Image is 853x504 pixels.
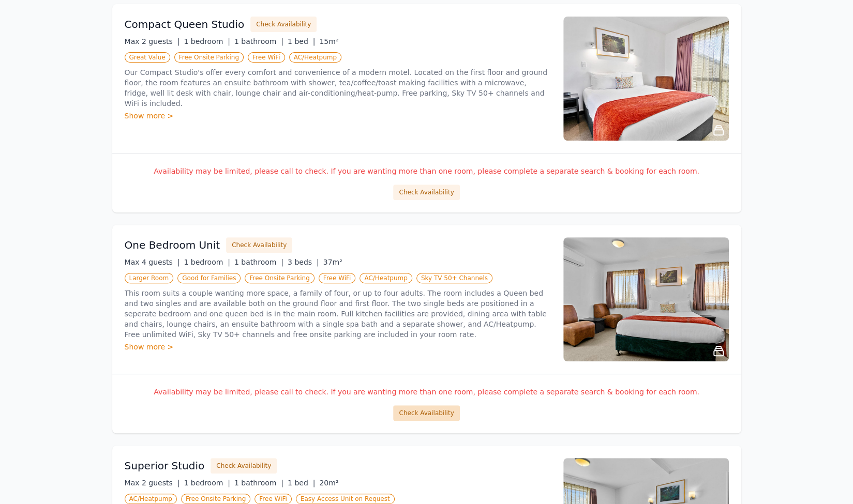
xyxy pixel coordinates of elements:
span: Free Onsite Parking [174,52,244,63]
span: Larger Room [125,273,174,283]
p: Availability may be limited, please call to check. If you are wanting more than one room, please ... [125,387,729,397]
h3: One Bedroom Unit [125,238,220,252]
span: Max 4 guests | [125,258,180,266]
span: Free WiFi [255,494,292,504]
span: Great Value [125,52,170,63]
span: 15m² [319,37,338,45]
button: Check Availability [250,17,317,32]
span: 37m² [323,258,342,266]
span: Free Onsite Parking [181,494,250,504]
button: Check Availability [211,458,277,474]
p: This room suits a couple wanting more space, a family of four, or up to four adults. The room inc... [125,288,551,340]
span: 1 bed | [288,37,315,45]
span: 20m² [319,479,338,487]
span: AC/Heatpump [125,494,177,504]
span: 1 bathroom | [234,37,283,45]
span: AC/Heatpump [289,52,341,63]
h3: Superior Studio [125,459,205,473]
span: Max 2 guests | [125,479,180,487]
span: Free WiFi [248,52,285,63]
span: 1 bedroom | [184,258,230,266]
span: AC/Heatpump [360,273,412,283]
h3: Compact Queen Studio [125,17,245,32]
span: Good for Families [177,273,241,283]
button: Check Availability [393,185,459,200]
span: Sky TV 50+ Channels [416,273,492,283]
p: Availability may be limited, please call to check. If you are wanting more than one room, please ... [125,166,729,176]
span: 1 bedroom | [184,479,230,487]
div: Show more > [125,342,551,352]
span: 3 beds | [288,258,319,266]
span: Free Onsite Parking [245,273,314,283]
span: Max 2 guests | [125,37,180,45]
span: Free WiFi [319,273,356,283]
p: Our Compact Studio's offer every comfort and convenience of a modern motel. Located on the first ... [125,67,551,109]
button: Check Availability [393,405,459,421]
div: Show more > [125,111,551,121]
span: 1 bedroom | [184,37,230,45]
span: 1 bed | [288,479,315,487]
span: 1 bathroom | [234,479,283,487]
span: Easy Access Unit on Request [296,494,395,504]
span: 1 bathroom | [234,258,283,266]
button: Check Availability [226,237,292,253]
